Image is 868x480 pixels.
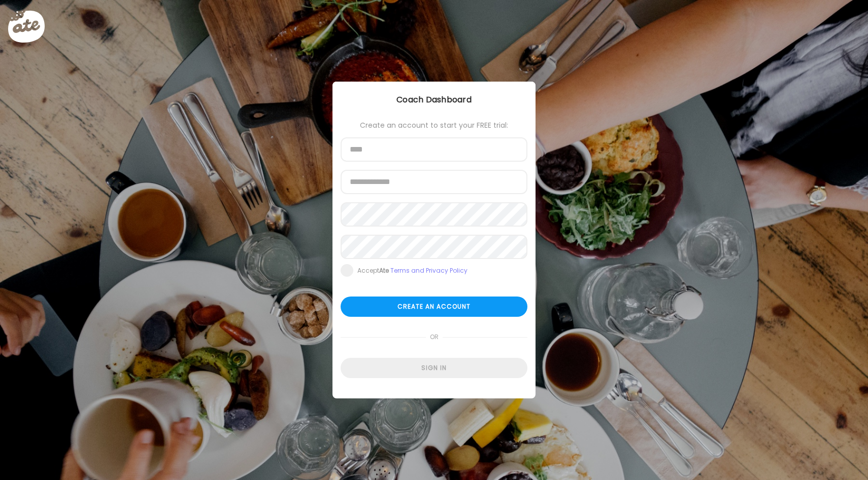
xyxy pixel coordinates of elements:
div: Create an account [341,297,527,317]
a: Terms and Privacy Policy [390,266,468,275]
div: Sign in [341,358,527,378]
div: Accept [357,267,468,275]
div: Create an account to start your FREE trial: [341,121,527,129]
b: Ate [379,266,389,275]
span: or [426,327,443,347]
div: Coach Dashboard [332,94,536,106]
